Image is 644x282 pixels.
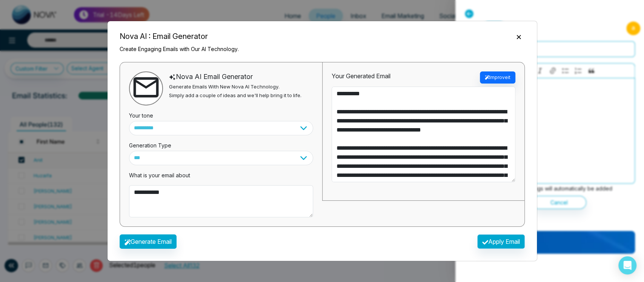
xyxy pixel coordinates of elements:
div: Nova AI Email Generator [169,71,301,82]
button: Apply Email [477,234,525,249]
button: Close [513,32,525,42]
button: Generate Email [120,234,177,249]
div: Generation Type [129,135,313,151]
p: Simply add a couple of ideas and we'll help bring it to life. [169,92,301,99]
p: Generate Emails With New Nova AI Technology. [169,83,301,91]
h5: Nova AI : Email Generator [120,31,239,42]
div: Your Generated Email [332,71,390,84]
div: Open Intercom Messenger [618,256,636,274]
div: Your tone [129,105,313,121]
p: Create Engaging Emails with Our AI Technology. [120,45,239,53]
p: What is your email about [129,171,313,179]
button: Improveit [480,71,515,84]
